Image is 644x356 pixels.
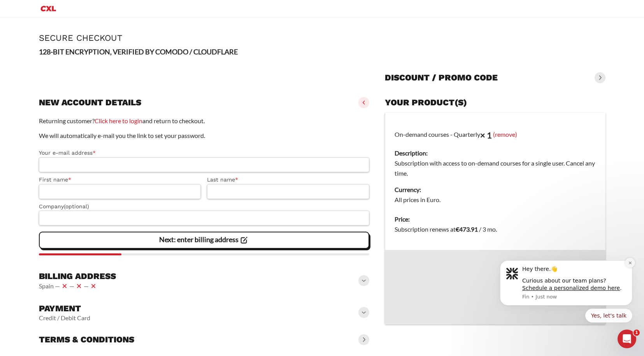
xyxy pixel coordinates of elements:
[488,235,644,335] iframe: Intercom notifications message
[137,23,147,33] button: Dismiss notification
[39,175,201,184] label: First name
[39,334,134,345] h3: Terms & conditions
[39,202,370,211] label: Company
[618,330,636,348] iframe: Intercom live chat
[385,276,555,290] th: Tax
[385,72,498,83] h3: Discount / promo code
[395,148,596,158] dt: Description:
[39,271,116,282] h3: Billing address
[64,203,89,209] span: (optional)
[95,117,142,124] a: Click here to login
[39,116,370,126] p: Returning customer? and return to checkout.
[395,158,596,178] dd: Subscription with access to on-demand courses for a single user. Cancel any time.
[480,130,492,140] strong: × 1
[34,42,138,58] div: Curious about our team plans? .
[456,225,478,233] bdi: 473.91
[12,26,144,71] div: message notification from Fin, Just now. Hey there.👋 Curious about our team plans? Schedule a per...
[39,303,90,314] h3: Payment
[207,175,369,184] label: Last name
[385,113,605,210] td: On-demand courses - Quarterly
[39,33,605,43] h1: Secure Checkout
[385,250,555,276] th: Subtotal
[39,97,141,108] h3: New account details
[12,74,144,88] div: Quick reply options
[97,74,144,88] button: Quick reply: Yes, let's talk
[479,225,496,233] span: / 3 mo
[18,33,30,45] img: Profile image for Fin
[34,31,138,58] div: Message content
[395,185,596,195] dt: Currency:
[395,225,497,233] span: Subscription renews at .
[456,225,459,233] span: €
[34,31,138,38] div: Hey there.👋
[385,290,555,325] th: Total
[395,195,596,205] dd: All prices in Euro.
[493,130,517,138] a: (remove)
[395,214,596,224] dt: Price:
[34,50,132,56] a: Schedule a personalized demo here
[39,148,370,157] label: Your e-mail address
[34,59,138,66] p: Message from Fin, sent Just now
[39,47,238,56] strong: 128-BIT ENCRYPTION, VERIFIED BY COMODO / CLOUDFLARE
[39,281,116,291] vaadin-horizontal-layout: Spain — — —
[39,314,90,322] vaadin-horizontal-layout: Credit / Debit Card
[39,131,370,141] p: We will automatically e-mail you the link to set your password.
[39,232,370,249] vaadin-button: Next: enter billing address
[633,330,640,336] span: 1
